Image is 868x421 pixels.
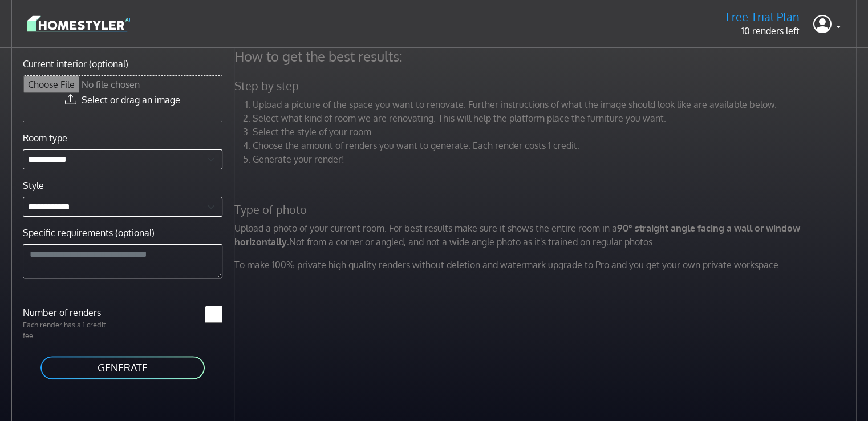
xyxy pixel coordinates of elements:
[253,139,859,152] li: Choose the amount of renders you want to generate. Each render costs 1 credit.
[228,258,866,272] p: To make 100% private high quality renders without deletion and watermark upgrade to Pro and you g...
[253,98,859,111] li: Upload a picture of the space you want to renovate. Further instructions of what the image should...
[16,306,123,319] label: Number of renders
[23,179,44,192] label: Style
[726,24,800,38] p: 10 renders left
[27,14,130,34] img: logo-3de290ba35641baa71223ecac5eacb59cb85b4c7fdf211dc9aaecaaee71ea2f8.svg
[23,57,128,71] label: Current interior (optional)
[228,79,866,93] h5: Step by step
[253,152,859,166] li: Generate your render!
[39,355,206,380] button: GENERATE
[228,48,866,65] h4: How to get the best results:
[228,221,866,249] p: Upload a photo of your current room. For best results make sure it shows the entire room in a Not...
[726,10,800,24] h5: Free Trial Plan
[23,131,67,145] label: Room type
[16,319,123,341] p: Each render has a 1 credit fee
[228,203,866,217] h5: Type of photo
[253,111,859,125] li: Select what kind of room we are renovating. This will help the platform place the furniture you w...
[234,222,800,248] strong: 90° straight angle facing a wall or window horizontally.
[253,125,859,139] li: Select the style of your room.
[23,226,155,240] label: Specific requirements (optional)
